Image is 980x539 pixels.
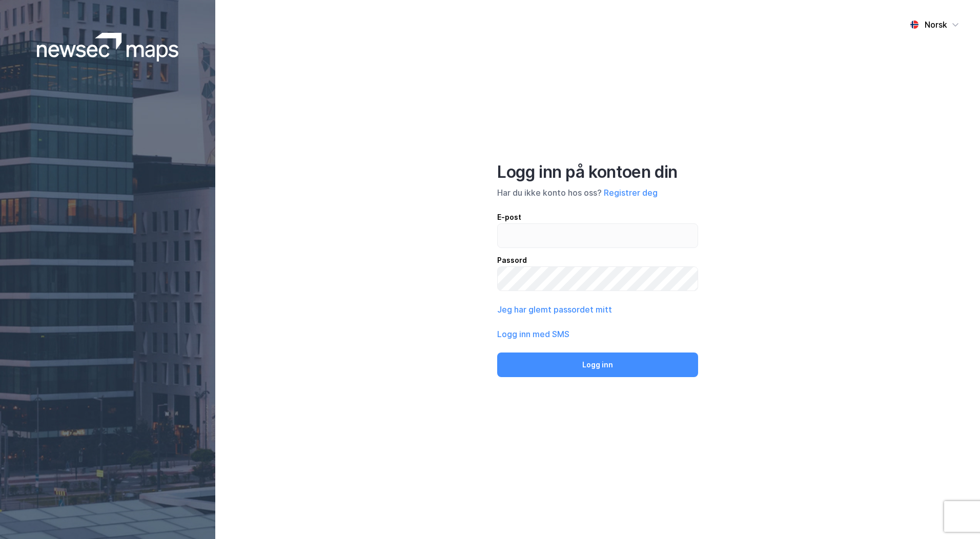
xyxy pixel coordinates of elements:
[604,186,658,199] button: Registrer deg
[497,211,698,223] div: E-post
[497,353,698,377] button: Logg inn
[497,328,569,340] button: Logg inn med SMS
[929,490,980,539] iframe: Chat Widget
[497,162,698,182] div: Logg inn på kontoen din
[37,33,179,61] img: logoWhite.bf58a803f64e89776f2b079ca2356427.svg
[925,18,947,31] div: Norsk
[497,186,698,199] div: Har du ikke konto hos oss?
[497,254,698,266] div: Passord
[497,303,612,316] button: Jeg har glemt passordet mitt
